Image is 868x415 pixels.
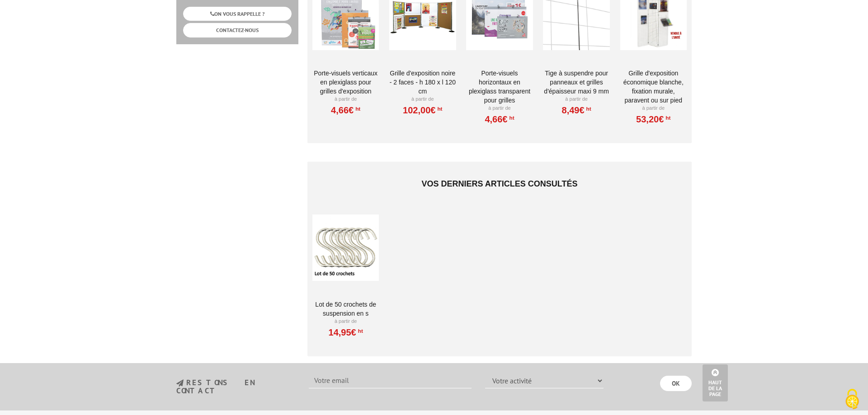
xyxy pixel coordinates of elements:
[183,7,292,21] a: ON VOUS RAPPELLE ?
[312,318,379,325] p: À partir de
[354,106,360,112] sup: HT
[562,107,591,113] a: 8,49€HT
[421,179,577,188] span: Vos derniers articles consultés
[435,106,442,112] sup: HT
[836,384,868,415] button: Cookies (fenêtre modale)
[543,69,609,96] a: Tige à suspendre pour panneaux et grilles d'épaisseur maxi 9 mm
[466,69,533,105] a: Porte-visuels horizontaux en plexiglass transparent pour grilles
[543,96,609,103] p: À partir de
[312,96,379,103] p: À partir de
[331,107,360,113] a: 4,66€HT
[841,388,863,410] img: Cookies (fenêtre modale)
[176,379,295,395] h3: restons en contact
[466,105,533,112] p: À partir de
[485,117,514,122] a: 4,66€HT
[312,300,379,318] a: Lot de 50 crochets de suspension en S
[507,115,514,121] sup: HT
[309,373,472,388] input: Votre email
[620,105,687,112] p: À partir de
[703,364,728,401] a: Haut de la page
[403,107,442,113] a: 102,00€HT
[585,106,591,112] sup: HT
[389,69,456,96] a: Grille d'exposition noire - 2 faces - H 180 x L 120 cm
[356,328,363,334] sup: HT
[660,376,692,391] input: OK
[183,23,292,37] a: CONTACTEZ-NOUS
[664,115,670,121] sup: HT
[329,330,363,335] a: 14,95€HT
[312,69,379,96] a: Porte-visuels verticaux en plexiglass pour grilles d'exposition
[176,379,184,387] img: newsletter.jpg
[389,96,456,103] p: À partir de
[620,69,687,105] a: Grille d'exposition économique blanche, fixation murale, paravent ou sur pied
[636,117,670,122] a: 53,20€HT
